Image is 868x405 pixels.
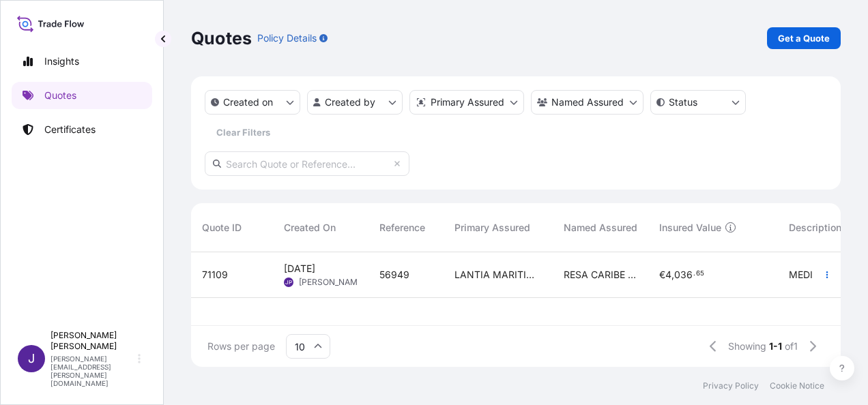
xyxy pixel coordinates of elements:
[767,27,841,49] a: Get a Quote
[674,270,693,280] span: 036
[671,270,674,280] span: ,
[669,95,697,109] p: Status
[409,90,524,115] button: distributor Filter options
[379,268,409,282] span: 56949
[28,352,35,365] span: J
[454,268,542,282] span: LANTIA MARITIMA S.L.
[770,380,824,391] a: Cookie Notice
[216,125,270,139] p: Clear Filters
[205,151,409,176] input: Search Quote or Reference...
[564,268,637,282] span: RESA CARIBE S.A.
[307,90,403,115] button: createdBy Filter options
[778,31,830,45] p: Get a Quote
[728,340,766,353] span: Showing
[50,355,135,387] p: [PERSON_NAME][EMAIL_ADDRESS][PERSON_NAME][DOMAIN_NAME]
[650,90,746,115] button: certificateStatus Filter options
[44,89,76,102] p: Quotes
[202,221,242,235] span: Quote ID
[205,90,300,115] button: createdOn Filter options
[12,82,152,109] a: Quotes
[431,95,504,109] p: Primary Assured
[202,268,228,282] span: 71109
[299,277,365,288] span: [PERSON_NAME]
[665,270,671,280] span: 4
[12,48,152,75] a: Insights
[191,27,252,49] p: Quotes
[205,121,281,143] button: Clear Filters
[769,340,782,353] span: 1-1
[285,275,292,289] span: JP
[551,95,624,109] p: Named Assured
[50,330,135,352] p: [PERSON_NAME] [PERSON_NAME]
[207,340,275,353] span: Rows per page
[325,95,375,109] p: Created by
[12,116,152,143] a: Certificates
[785,340,798,353] span: of 1
[659,221,721,235] span: Insured Value
[257,31,317,45] p: Policy Details
[703,380,759,391] a: Privacy Policy
[696,271,704,276] span: 65
[284,262,315,275] span: [DATE]
[44,123,96,136] p: Certificates
[531,90,643,115] button: cargoOwner Filter options
[223,95,273,109] p: Created on
[454,221,530,235] span: Primary Assured
[44,55,79,68] p: Insights
[693,271,695,276] span: .
[379,221,425,235] span: Reference
[564,221,637,235] span: Named Assured
[284,221,336,235] span: Created On
[659,270,665,280] span: €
